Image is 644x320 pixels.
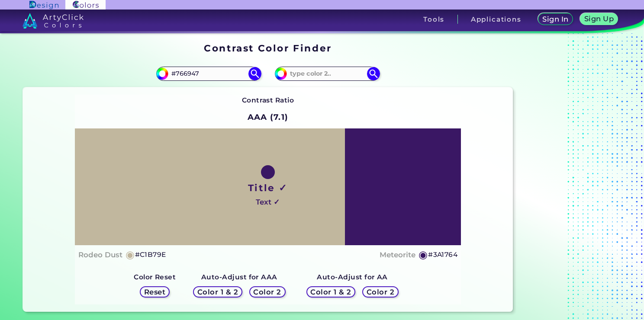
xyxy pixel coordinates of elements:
h4: Meteorite [380,249,415,261]
ya-tr-span: Sign Up [586,15,612,22]
h4: Rodeo Dust [78,249,122,261]
img: icon search [367,67,380,80]
img: icon search [248,67,261,80]
ya-tr-span: Auto-Adjust for AA [317,273,387,281]
ya-tr-span: Contrast Color Finder [204,42,332,54]
ya-tr-span: Applications [471,15,522,23]
h5: #3A1764 [428,249,457,260]
ya-tr-span: ◉ [419,248,428,261]
ya-tr-span: Sign In [544,15,567,23]
ya-tr-span: Tools [423,15,444,23]
ya-tr-span: Auto-Adjust for AAA [201,273,277,281]
ya-tr-span: Color 1 & 2 [200,288,236,296]
img: ArtyClick Design logo [29,1,58,9]
ya-tr-span: Color 1 & 2 [312,288,349,296]
ya-tr-span: Reset [145,288,164,296]
h4: Text ✓ [256,196,280,208]
a: Sign Up [582,14,616,25]
input: type color 1.. [168,68,249,80]
ya-tr-span: Color Reset [134,273,176,281]
ya-tr-span: Contrast Ratio [242,96,294,104]
ya-tr-span: Color 2 [368,288,393,296]
ya-tr-span: ◉ [126,248,135,261]
a: Sign In [540,14,571,25]
h1: Title ✓ [248,181,288,194]
h2: AAA (7.1) [243,108,292,127]
img: logo_artyclick_colors_white.svg [23,13,84,29]
h5: #C1B79E [135,249,166,260]
input: type color 2.. [287,68,367,80]
ya-tr-span: Color 2 [255,288,280,296]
